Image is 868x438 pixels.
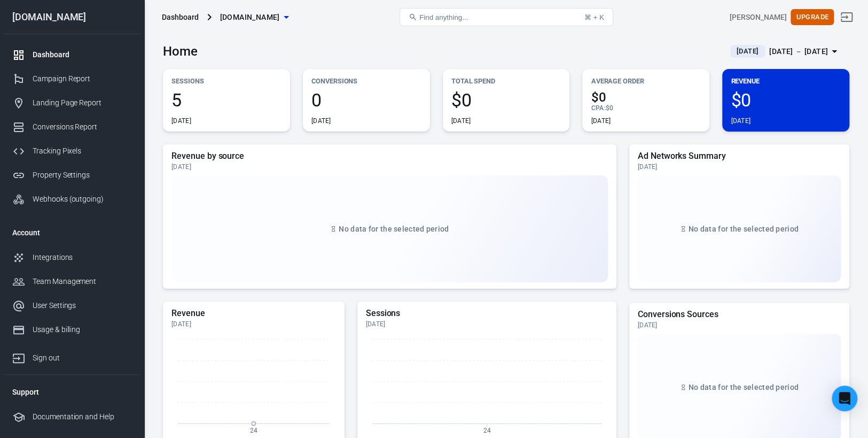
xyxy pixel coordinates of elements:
h5: Revenue by source [171,151,608,162]
a: Sign out [4,342,140,370]
div: Property Settings [33,170,132,181]
p: Average Order [591,75,701,87]
div: Dashboard [162,12,199,22]
div: Usage & billing [33,324,132,335]
span: No data for the selected period [689,383,799,391]
a: Usage & billing [4,318,140,342]
tspan: 24 [483,426,490,434]
a: Landing Page Report [4,91,140,115]
div: [DATE] － [DATE] [769,45,828,58]
div: Landing Page Report [33,97,132,109]
a: Dashboard [4,43,140,67]
div: Webhooks (outgoing) [33,194,132,205]
div: [DATE] [638,321,841,329]
span: 0 [311,91,421,109]
a: Property Settings [4,163,140,187]
span: $0 [731,91,841,109]
div: Documentation and Help [33,411,132,422]
div: Campaign Report [33,73,132,84]
span: 5 [171,91,281,109]
span: No data for the selected period [339,225,449,233]
div: Conversions Report [33,121,132,133]
button: [DOMAIN_NAME] [216,7,293,27]
div: [DATE] [451,117,471,125]
h5: Revenue [171,308,336,319]
div: Open Intercom Messenger [832,386,857,411]
li: Account [4,220,140,245]
span: Find anything... [419,13,468,21]
a: User Settings [4,294,140,318]
a: Integrations [4,245,140,270]
div: Integrations [33,252,132,263]
span: $0 [591,91,701,104]
p: Total Spend [451,75,561,87]
a: Campaign Report [4,67,140,91]
div: ⌘ + K [584,13,604,21]
div: [DATE] [731,117,750,125]
h5: Sessions [366,308,608,319]
div: [DATE] [638,163,841,171]
span: $0 [606,104,613,112]
a: Team Management [4,270,140,294]
a: Tracking Pixels [4,139,140,163]
p: Conversions [311,75,421,87]
div: Account id: e7bbBimc [730,12,786,23]
div: [DATE] [171,163,608,171]
li: Support [4,379,140,405]
span: CPA : [591,104,605,112]
div: [DATE] [171,117,191,125]
div: [DATE] [591,117,611,125]
div: [DATE] [311,117,331,125]
button: [DATE][DATE] － [DATE] [722,43,849,60]
div: [DATE] [171,320,336,328]
h5: Ad Networks Summary [638,151,841,162]
div: [DOMAIN_NAME] [4,12,140,22]
button: Upgrade [791,9,834,26]
tspan: 24 [250,426,257,434]
span: No data for the selected period [689,225,799,233]
a: Webhooks (outgoing) [4,187,140,211]
button: Find anything...⌘ + K [400,8,613,26]
div: Team Management [33,276,132,287]
div: Dashboard [33,49,132,60]
p: Revenue [731,75,841,87]
span: [DATE] [732,46,763,57]
span: quizforlove.xyz [220,11,280,24]
p: Sessions [171,75,281,87]
a: Sign out [834,4,859,30]
h3: Home [163,44,198,59]
div: Sign out [33,352,132,364]
div: [DATE] [366,320,608,328]
div: User Settings [33,300,132,311]
a: Conversions Report [4,115,140,139]
div: Tracking Pixels [33,145,132,157]
span: $0 [451,91,561,109]
h5: Conversions Sources [638,309,841,320]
